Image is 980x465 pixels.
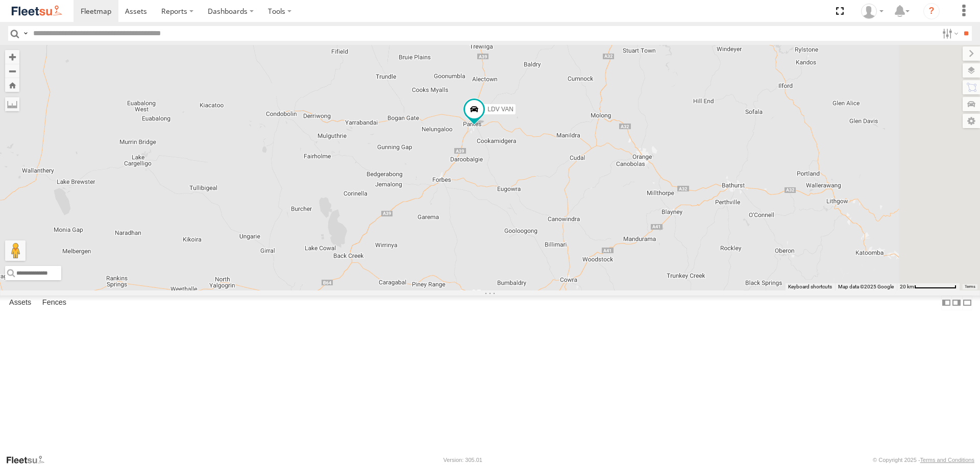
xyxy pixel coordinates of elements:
[444,457,482,463] div: Version: 305.01
[5,78,19,92] button: Zoom Home
[941,296,951,310] label: Dock Summary Table to the Left
[5,240,26,261] button: Drag Pegman onto the map to open Street View
[965,284,975,288] a: Terms
[788,283,832,290] button: Keyboard shortcuts
[963,114,980,128] label: Map Settings
[5,50,19,64] button: Zoom in
[951,296,962,310] label: Dock Summary Table to the Right
[21,26,30,41] label: Search Query
[5,64,19,78] button: Zoom out
[37,296,71,310] label: Fences
[5,97,19,111] label: Measure
[838,284,894,289] span: Map data ©2025 Google
[923,3,940,19] i: ?
[897,283,960,290] button: Map Scale: 20 km per 79 pixels
[10,4,63,18] img: fleetsu-logo-horizontal.svg
[487,106,513,113] span: LDV VAN
[962,296,972,310] label: Hide Summary Table
[4,296,36,310] label: Assets
[900,284,914,289] span: 20 km
[857,4,887,19] div: Stephanie Renton
[920,457,974,463] a: Terms and Conditions
[6,455,53,465] a: Visit our Website
[873,457,974,463] div: © Copyright 2025 -
[938,26,960,41] label: Search Filter Options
